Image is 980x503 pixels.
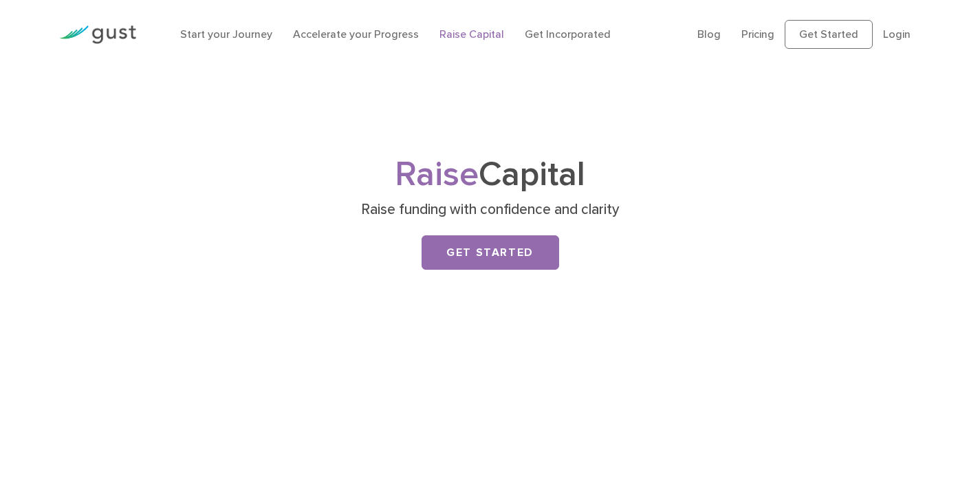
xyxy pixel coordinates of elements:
[395,154,479,195] span: Raise
[697,28,721,41] a: Blog
[741,28,774,41] a: Pricing
[525,28,611,41] a: Get Incorporated
[439,28,504,41] a: Raise Capital
[59,25,136,44] img: Gust Logo
[883,28,911,41] a: Login
[785,20,873,49] a: Get Started
[422,235,559,270] a: Get Started
[180,28,272,41] a: Start your Journey
[219,159,762,191] h1: Capital
[293,28,419,41] a: Accelerate your Progress
[224,200,756,220] p: Raise funding with confidence and clarity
